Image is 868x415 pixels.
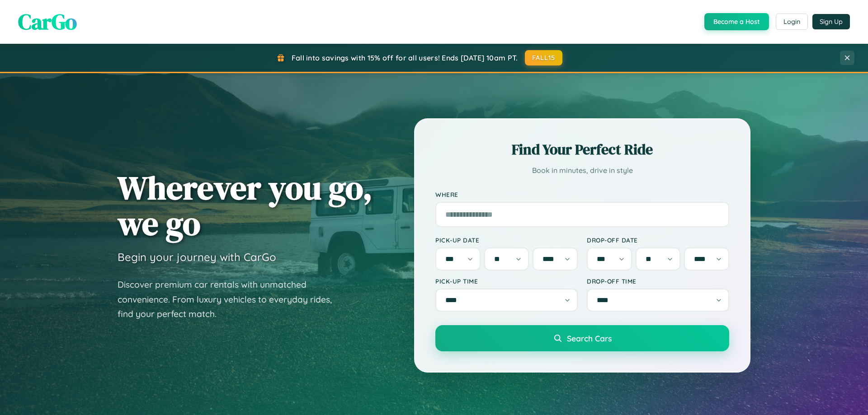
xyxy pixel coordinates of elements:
p: Book in minutes, drive in style [435,164,729,177]
h3: Begin your journey with CarGo [118,250,276,264]
button: Login [776,14,808,30]
label: Where [435,191,729,198]
button: Become a Host [704,13,769,30]
h1: Wherever you go, we go [118,170,373,241]
label: Pick-up Date [435,236,578,244]
button: FALL15 [525,50,563,65]
h2: Find Your Perfect Ride [435,140,729,159]
span: Search Cars [567,333,612,343]
label: Drop-off Time [587,277,729,285]
button: Search Cars [435,325,729,351]
label: Pick-up Time [435,277,578,285]
button: Sign Up [812,14,850,29]
p: Discover premium car rentals with unmatched convenience. From luxury vehicles to everyday rides, ... [118,277,344,322]
label: Drop-off Date [587,236,729,244]
span: CarGo [18,7,77,37]
span: Fall into savings with 15% off for all users! Ends [DATE] 10am PT. [292,53,518,62]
